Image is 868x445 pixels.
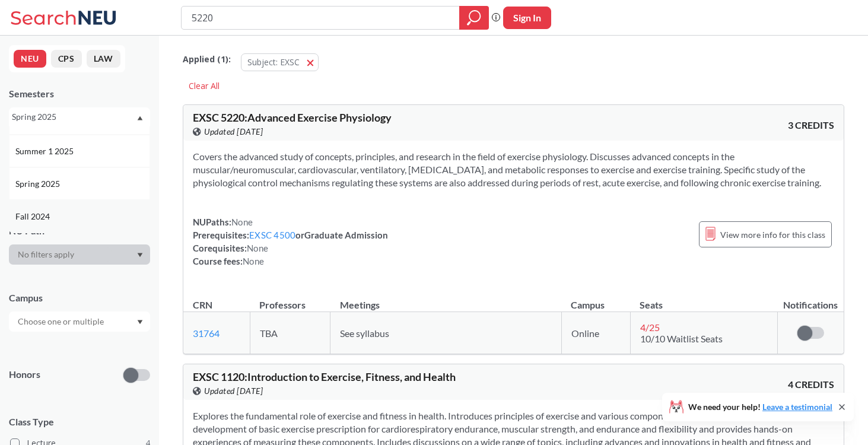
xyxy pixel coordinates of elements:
[9,107,150,126] div: Spring 2025Dropdown arrowFall 2025Summer 2 2025Summer Full 2025Summer 1 2025Spring 2025Fall 2024S...
[190,8,451,28] input: Class, professor, course number, "phrase"
[9,311,150,332] div: Dropdown arrow
[51,50,82,68] button: CPS
[15,177,62,190] span: Spring 2025
[503,7,551,29] button: Sign In
[250,312,330,354] td: TBA
[231,217,253,227] span: None
[183,53,231,66] span: Applied ( 1 ):
[249,230,295,240] a: EXSC 4500
[630,287,778,312] th: Seats
[640,333,723,344] span: 10/10 Waitlist Seats
[12,110,136,123] div: Spring 2025
[788,378,834,391] span: 4 CREDITS
[15,210,52,223] span: Fall 2024
[14,50,46,68] button: NEU
[12,314,112,329] input: Choose one or multiple
[247,243,268,253] span: None
[247,56,300,68] span: Subject: EXSC
[15,145,76,158] span: Summer 1 2025
[788,119,834,132] span: 3 CREDITS
[9,368,40,382] p: Honors
[688,403,832,411] span: We need your help!
[137,320,143,325] svg: Dropdown arrow
[9,244,150,265] div: Dropdown arrow
[193,150,834,189] section: Covers the advanced study of concepts, principles, and research in the field of exercise physiolo...
[720,227,825,242] span: View more info for this class
[137,253,143,258] svg: Dropdown arrow
[137,116,143,120] svg: Dropdown arrow
[243,256,264,266] span: None
[640,322,660,333] span: 4 / 25
[561,312,630,354] td: Online
[561,287,630,312] th: Campus
[762,402,832,412] a: Leave a testimonial
[778,287,844,312] th: Notifications
[340,328,389,339] span: See syllabus
[193,111,392,124] span: EXSC 5220 : Advanced Exercise Physiology
[459,6,489,30] div: magnifying glass
[87,50,120,68] button: LAW
[9,87,150,100] div: Semesters
[330,287,562,312] th: Meetings
[250,287,330,312] th: Professors
[467,9,481,26] svg: magnifying glass
[193,215,388,268] div: NUPaths: Prerequisites: or Graduate Admission Corequisites: Course fees:
[193,370,456,383] span: EXSC 1120 : Introduction to Exercise, Fitness, and Health
[193,328,220,339] a: 31764
[9,291,150,304] div: Campus
[241,53,319,71] button: Subject: EXSC
[204,384,263,398] span: Updated [DATE]
[204,125,263,138] span: Updated [DATE]
[9,415,150,428] span: Class Type
[193,298,212,311] div: CRN
[183,77,225,95] div: Clear All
